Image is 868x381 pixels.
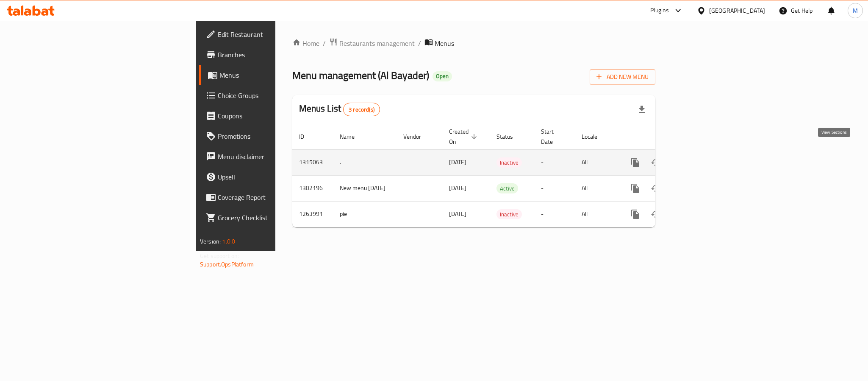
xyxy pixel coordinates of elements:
td: New menu [DATE] [333,175,397,201]
a: Restaurants management [329,38,415,49]
a: Promotions [199,126,341,146]
a: Upsell [199,167,341,187]
div: Export file [632,99,652,120]
span: Open [433,73,452,80]
span: Menus [435,38,454,48]
td: All [575,175,618,201]
span: Version: [200,236,221,247]
span: [DATE] [449,182,466,193]
a: Support.OpsPlatform [200,259,254,270]
span: 3 record(s) [344,106,380,114]
span: Menu disclaimer [218,151,334,162]
a: Grocery Checklist [199,207,341,228]
span: Get support on: [200,250,239,261]
span: Add New Menu [596,72,649,82]
td: All [575,149,618,175]
a: Menus [199,65,341,85]
th: Actions [618,124,713,150]
span: [DATE] [449,157,466,168]
td: - [534,149,575,175]
td: pie [333,201,397,227]
span: Choice Groups [218,90,334,101]
span: Start Date [541,126,565,147]
div: Inactive [496,157,522,168]
a: Menu disclaimer [199,146,341,167]
span: Locale [582,132,608,142]
span: Inactive [496,210,522,219]
span: Branches [218,50,334,60]
a: Branches [199,45,341,65]
a: Coupons [199,106,341,126]
span: Upsell [218,172,334,182]
span: Promotions [218,131,334,141]
div: Plugins [650,6,669,16]
span: ID [299,132,315,142]
span: Status [496,132,524,142]
td: . [333,149,397,175]
table: enhanced table [292,124,713,227]
span: Coupons [218,111,334,121]
h2: Menus List [299,102,380,116]
a: Coverage Report [199,187,341,207]
span: Menus [219,70,334,80]
span: Coverage Report [218,192,334,202]
span: [DATE] [449,208,466,219]
span: Active [496,184,518,193]
button: more [625,152,646,173]
nav: breadcrumb [292,38,655,49]
button: Change Status [646,152,666,173]
button: Change Status [646,204,666,224]
span: Vendor [403,132,432,142]
span: 1.0.0 [222,236,235,247]
button: Add New Menu [590,69,655,85]
a: Edit Restaurant [199,24,341,45]
button: more [625,178,646,199]
div: Total records count [343,103,380,116]
div: [GEOGRAPHIC_DATA] [709,6,765,15]
div: Open [433,71,452,81]
span: Inactive [496,158,522,168]
button: more [625,204,646,224]
span: Name [340,132,366,142]
a: Choice Groups [199,85,341,106]
button: Change Status [646,178,666,199]
td: - [534,175,575,201]
td: All [575,201,618,227]
span: Grocery Checklist [218,213,334,223]
span: Edit Restaurant [218,29,334,39]
span: Menu management ( Al Bayader ) [292,66,429,85]
td: - [534,201,575,227]
span: Created On [449,126,480,147]
span: M [853,6,858,15]
li: / [418,38,421,48]
span: Restaurants management [339,38,415,48]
